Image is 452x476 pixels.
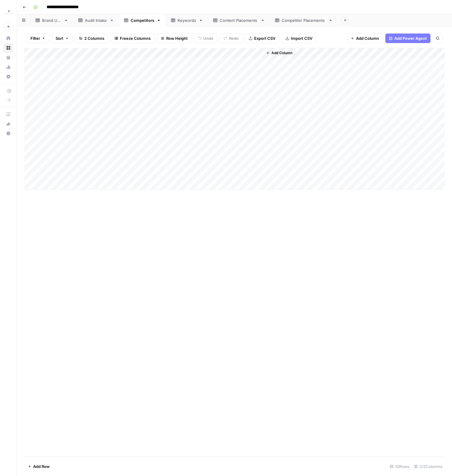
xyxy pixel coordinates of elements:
[254,35,275,41] span: Export CSV
[203,35,213,41] span: Undo
[356,35,379,41] span: Add Column
[30,14,73,26] a: Brand URL
[84,35,104,41] span: 2 Columns
[157,34,192,43] button: Row Height
[394,35,427,41] span: Add Power Agent
[4,119,13,128] div: What's new?
[111,34,155,43] button: Freeze Columns
[4,43,13,53] a: Browse
[282,17,326,23] div: Competitor Placements
[166,14,208,26] a: Keywords
[264,49,295,57] button: Add Column
[30,35,40,41] span: Filter
[24,462,53,471] button: Add Row
[220,17,258,23] div: Content Placements
[245,34,279,43] button: Export CSV
[4,119,13,129] button: What's new?
[4,72,13,81] a: Settings
[4,34,13,43] a: Home
[42,17,62,23] div: Brand URL
[4,110,13,119] a: AirOps Academy
[178,17,196,23] div: Keywords
[385,34,430,43] button: Add Power Agent
[347,34,383,43] button: Add Column
[387,462,412,471] div: 12 Rows
[194,34,217,43] button: Undo
[4,62,13,72] a: Usage
[75,34,108,43] button: 2 Columns
[166,35,188,41] span: Row Height
[52,34,73,43] button: Sort
[120,35,151,41] span: Freeze Columns
[220,34,242,43] button: Redo
[4,7,14,18] img: PartnerCentric Sales Tools Logo
[4,53,13,62] a: Your Data
[27,34,49,43] button: Filter
[119,14,166,26] a: Competitors
[270,14,338,26] a: Competitor Placements
[131,17,154,23] div: Competitors
[282,34,316,43] button: Import CSV
[4,129,13,138] button: Help + Support
[56,35,63,41] span: Sort
[85,17,107,23] div: Audit Intake
[291,35,312,41] span: Import CSV
[73,14,119,26] a: Audit Intake
[229,35,239,41] span: Redo
[271,50,292,56] span: Add Column
[33,463,50,469] span: Add Row
[412,462,445,471] div: 2/2 Columns
[4,5,13,20] button: Workspace: PartnerCentric Sales Tools
[208,14,270,26] a: Content Placements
